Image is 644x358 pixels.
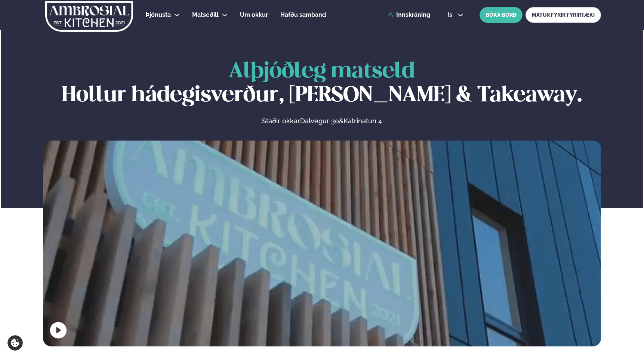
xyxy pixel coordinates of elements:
span: Þjónusta [146,11,171,18]
a: Matseðill [192,10,219,19]
a: Þjónusta [146,10,171,19]
span: Hafðu samband [280,11,326,18]
a: Hafðu samband [280,10,326,19]
button: BÓKA BORÐ [480,7,523,23]
h1: Hollur hádegisverður, [PERSON_NAME] & Takeaway. [43,60,601,108]
a: Innskráning [387,12,430,18]
span: is [447,12,455,18]
button: is [441,12,469,18]
a: MATUR FYRIR FYRIRTÆKI [526,7,601,23]
a: Cookie settings [7,335,23,351]
span: Alþjóðleg matseld [229,61,415,82]
img: logo [44,1,134,32]
span: Matseðill [192,11,219,18]
p: Staðir okkar & [181,117,463,126]
a: Um okkur [240,10,268,19]
a: Dalvegur 30 [300,117,339,126]
a: Katrinatun 4 [343,117,382,126]
span: Um okkur [240,11,268,18]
